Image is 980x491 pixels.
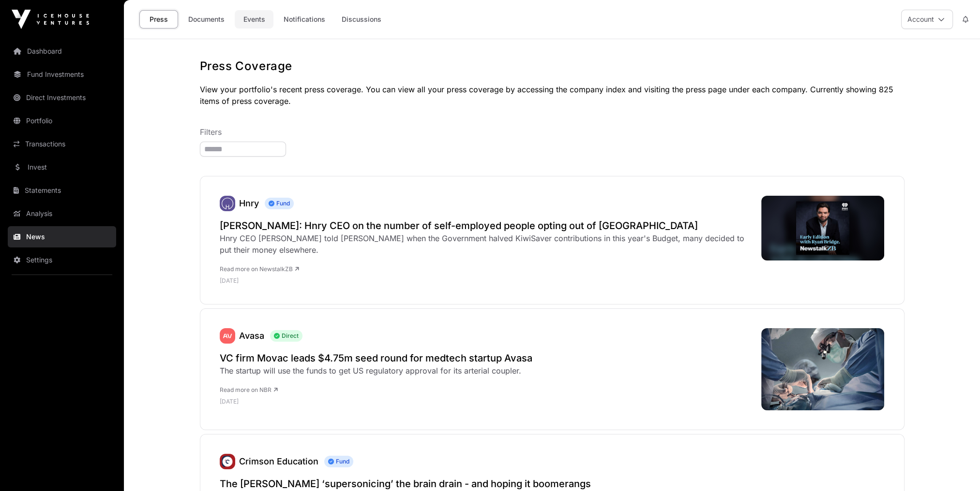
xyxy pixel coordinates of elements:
div: The startup will use the funds to get US regulatory approval for its arterial coupler. [220,365,532,376]
a: News [8,226,116,247]
div: Hnry CEO [PERSON_NAME] told [PERSON_NAME] when the Government halved KiwiSaver contributions in t... [220,232,752,256]
a: Transactions [8,133,116,155]
img: surgery_hospital_shutterstock_2479393329_8909.jpeg [761,328,885,410]
a: Hnry [239,198,259,208]
img: SVGs_Avana.svg [220,328,235,344]
a: The [PERSON_NAME] ‘supersonicing’ the brain drain - and hoping it boomerangs [220,477,885,491]
a: Analysis [8,203,116,224]
img: Hnry.svg [220,196,235,211]
p: Filters [200,126,905,138]
p: View your portfolio's recent press coverage. You can view all your press coverage by accessing th... [200,84,905,107]
a: Avasa [239,331,264,341]
span: Fund [265,198,294,209]
button: Account [901,10,953,29]
a: Documents [182,10,231,29]
a: Read more on NBR [220,386,278,393]
a: Statements [8,180,116,201]
a: Events [235,10,273,29]
a: Avasa [220,328,235,344]
span: Fund [324,456,353,467]
a: Invest [8,157,116,178]
a: Read more on NewstalkZB [220,265,299,273]
a: [PERSON_NAME]: Hnry CEO on the number of self-employed people opting out of [GEOGRAPHIC_DATA] [220,219,752,232]
a: Settings [8,249,116,271]
a: Fund Investments [8,64,116,85]
a: Dashboard [8,41,116,62]
a: VC firm Movac leads $4.75m seed round for medtech startup Avasa [220,351,532,365]
p: [DATE] [220,398,532,405]
span: Direct [270,330,302,342]
a: Hnry [220,196,235,211]
img: image.jpg [761,196,885,260]
a: Direct Investments [8,87,116,108]
a: Crimson Education [239,456,318,466]
a: Discussions [335,10,388,29]
img: Icehouse Ventures Logo [12,10,89,29]
a: Portfolio [8,110,116,131]
a: Crimson Education [220,454,235,469]
a: Notifications [277,10,332,29]
iframe: Chat Widget [932,445,980,491]
h1: Press Coverage [200,58,905,74]
p: [DATE] [220,277,752,285]
a: Press [139,10,178,29]
img: unnamed.jpg [220,454,235,469]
